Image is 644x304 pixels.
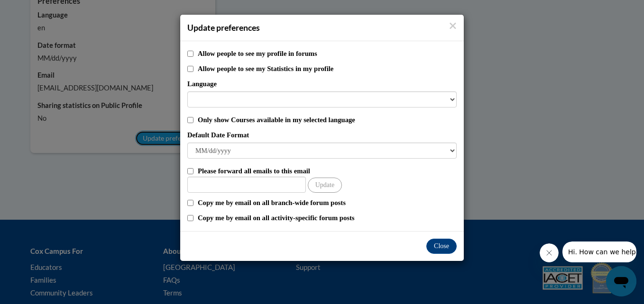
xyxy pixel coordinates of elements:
label: Default Date Format [187,130,457,140]
span: Hi. How can we help? [6,7,77,14]
iframe: Close message [540,243,559,262]
label: Language [187,79,457,89]
label: Allow people to see my profile in forums [198,48,457,59]
label: Allow people to see my Statistics in my profile [198,63,457,74]
iframe: Message from company [562,241,636,262]
label: Only show Courses available in my selected language [198,115,457,125]
h4: Update preferences [187,22,457,34]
